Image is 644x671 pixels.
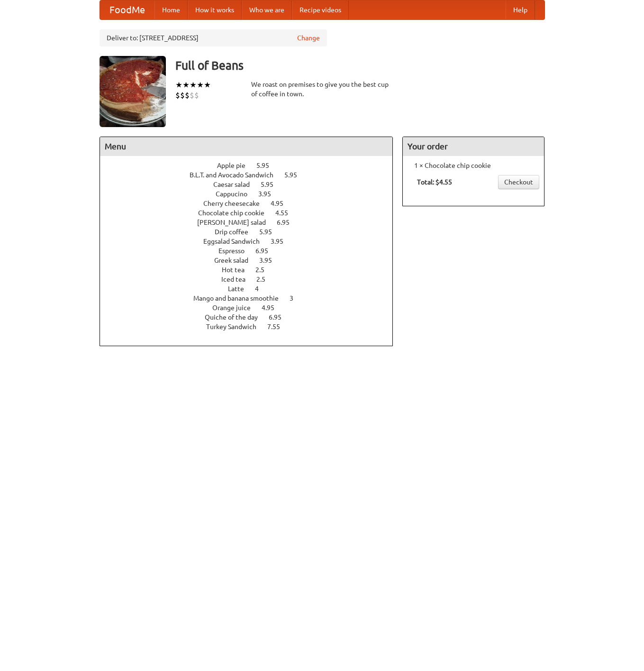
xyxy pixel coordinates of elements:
[251,80,393,99] div: We roast on premises to give you the best cup of coffee in town.
[271,238,293,245] span: 3.95
[292,0,349,19] a: Recipe videos
[212,304,292,312] a: Orange juice 4.95
[190,171,283,179] span: B.L.T. and Avocado Sandwich
[228,285,254,293] span: Latte
[222,266,282,274] a: Hot tea 2.5
[213,181,259,188] span: Caesar salad
[218,247,254,255] span: Espresso
[259,228,281,236] span: 5.95
[221,276,255,283] span: Iced tea
[284,171,307,179] span: 5.95
[215,228,258,236] span: Drip coffee
[100,56,166,127] img: angular.jpg
[206,323,266,331] span: Turkey Sandwich
[271,200,293,207] span: 4.95
[193,294,288,302] span: Mango and banana smoothie
[214,257,258,264] span: Greek salad
[180,90,185,101] li: $
[297,33,320,43] a: Change
[290,294,303,302] span: 3
[213,181,291,188] a: Caesar salad 5.95
[506,0,535,19] a: Help
[255,266,274,274] span: 2.5
[275,209,298,217] span: 4.55
[205,313,299,321] a: Quiche of the day 6.95
[175,80,182,90] li: ★
[261,181,283,188] span: 5.95
[498,175,539,189] a: Checkout
[217,162,255,169] span: Apple pie
[175,90,180,101] li: $
[203,238,269,245] span: Eggsalad Sandwich
[212,304,260,312] span: Orange juice
[205,313,267,321] span: Quiche of the day
[194,90,199,101] li: $
[100,0,154,19] a: FoodMe
[197,80,204,90] li: ★
[255,247,278,255] span: 6.95
[100,29,327,46] div: Deliver to: [STREET_ADDRESS]
[221,276,283,283] a: Iced tea 2.5
[222,266,254,274] span: Hot tea
[216,190,289,198] a: Cappucino 3.95
[203,238,301,245] a: Eggsalad Sandwich 3.95
[198,209,306,217] a: Chocolate chip cookie 4.55
[215,228,290,236] a: Drip coffee 5.95
[198,209,274,217] span: Chocolate chip cookie
[277,219,299,226] span: 6.95
[190,171,315,179] a: B.L.T. and Avocado Sandwich 5.95
[403,137,544,156] h4: Your order
[216,190,257,198] span: Cappucino
[259,257,281,264] span: 3.95
[228,285,276,293] a: Latte 4
[408,161,539,170] li: 1 × Chocolate chip cookie
[258,190,281,198] span: 3.95
[267,323,290,331] span: 7.55
[175,56,545,75] h3: Full of Beans
[154,0,188,19] a: Home
[193,294,311,302] a: Mango and banana smoothie 3
[203,200,301,207] a: Cherry cheesecake 4.95
[242,0,292,19] a: Who we are
[256,276,275,283] span: 2.5
[182,80,190,90] li: ★
[203,200,269,207] span: Cherry cheesecake
[417,178,452,186] b: Total: $4.55
[100,137,393,156] h4: Menu
[256,162,279,169] span: 5.95
[197,219,307,226] a: [PERSON_NAME] salad 6.95
[217,162,287,169] a: Apple pie 5.95
[204,80,211,90] li: ★
[262,304,284,312] span: 4.95
[188,0,242,19] a: How it works
[269,313,291,321] span: 6.95
[218,247,286,255] a: Espresso 6.95
[190,80,197,90] li: ★
[206,323,298,331] a: Turkey Sandwich 7.55
[190,90,194,101] li: $
[214,257,290,264] a: Greek salad 3.95
[197,219,275,226] span: [PERSON_NAME] salad
[185,90,190,101] li: $
[255,285,268,293] span: 4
